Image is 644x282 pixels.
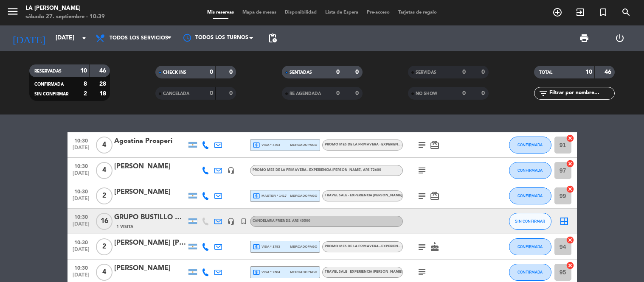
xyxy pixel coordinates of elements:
span: Disponibilidad [281,10,321,15]
span: visa * 7584 [253,268,280,276]
input: Filtrar por nombre... [548,89,614,98]
span: master * 1417 [253,192,287,200]
strong: 0 [336,90,340,96]
strong: 18 [99,91,108,97]
i: cancel [566,236,574,244]
span: , ARS 40500 [290,219,310,223]
span: , ARS 72600 [361,168,381,172]
span: NO SHOW [416,92,437,96]
button: CONFIRMADA [509,238,551,255]
span: CONFIRMADA [517,142,543,147]
strong: 46 [99,68,108,74]
span: Mis reservas [203,10,238,15]
span: PROMO MES DE LA PRIMAVERA - EXPERIENCIA [PERSON_NAME] [253,168,381,172]
strong: 46 [605,69,613,75]
span: print [579,33,589,43]
span: 4 [96,137,112,154]
i: border_all [559,216,569,226]
span: SERVIDAS [416,70,436,75]
span: mercadopago [290,142,317,148]
span: Pre-acceso [363,10,394,15]
span: [DATE] [70,272,92,282]
span: Tarjetas de regalo [394,10,441,15]
span: CONFIRMADA [517,193,543,198]
div: [PERSON_NAME] [PERSON_NAME] [114,237,186,248]
span: mercadopago [290,269,317,275]
i: exit_to_app [575,7,585,17]
span: [DATE] [70,145,92,155]
i: subject [417,165,427,176]
strong: 10 [80,68,87,74]
strong: 0 [481,90,487,96]
span: [DATE] [70,196,92,206]
div: LOG OUT [602,25,638,51]
strong: 10 [585,69,592,75]
strong: 0 [210,90,213,96]
i: subject [417,267,427,277]
span: SIN CONFIRMAR [515,219,545,223]
div: [PERSON_NAME] [114,263,186,274]
span: RESERVADAS [34,69,62,73]
strong: 28 [99,81,108,87]
strong: 0 [355,90,360,96]
span: 2 [96,187,112,204]
span: mercadopago [290,244,317,249]
span: Mapa de mesas [238,10,281,15]
i: local_atm [253,268,260,276]
span: 10:30 [70,135,92,145]
i: [DATE] [6,29,51,47]
i: local_atm [253,141,260,149]
div: [PERSON_NAME] [114,161,186,172]
div: LA [PERSON_NAME] [25,4,105,13]
strong: 8 [84,81,87,87]
span: PROMO MES DE LA PRIMAVERA - EXPERIENCIA [PERSON_NAME] [325,143,453,146]
span: 10:30 [70,212,92,221]
span: visa * 1793 [253,243,280,251]
button: CONFIRMADA [509,162,551,179]
span: 10:30 [70,237,92,247]
span: SENTADAS [290,70,312,75]
span: mercadopago [290,193,317,198]
i: cancel [566,134,574,142]
i: power_settings_new [615,33,625,43]
button: CONFIRMADA [509,187,551,204]
strong: 0 [462,90,466,96]
button: SIN CONFIRMAR [509,213,551,230]
div: Agostina Prosperi [114,136,186,147]
div: [PERSON_NAME] [114,187,186,198]
span: CANCELADA [163,92,189,96]
span: 16 [96,213,112,230]
i: turned_in_not [598,7,608,17]
span: [DATE] [70,221,92,231]
span: 10:30 [70,161,92,170]
strong: 0 [229,90,234,96]
span: CONFIRMADA [34,82,64,87]
span: 2 [96,238,112,255]
span: SIN CONFIRMAR [34,92,68,96]
strong: 0 [481,69,487,75]
i: subject [417,191,427,201]
i: add_circle_outline [552,7,562,17]
span: [DATE] [70,170,92,180]
div: sábado 27. septiembre - 10:39 [25,13,105,21]
span: PROMO MES DE LA PRIMAVERA - EXPERIENCIA [PERSON_NAME] [325,245,433,248]
span: 10:30 [70,262,92,272]
i: turned_in_not [240,218,247,225]
span: CHECK INS [163,70,186,75]
div: GRUPO BUSTILLO & ASOC [114,212,186,223]
span: 1 Visita [116,223,133,230]
span: pending_actions [267,33,278,43]
strong: 2 [84,91,87,97]
strong: 0 [355,69,360,75]
i: filter_list [538,88,548,98]
button: menu [6,5,19,21]
i: cancel [566,159,574,168]
i: cake [430,242,440,252]
span: Lista de Espera [321,10,363,15]
span: CONFIRMADA [517,270,543,274]
i: local_atm [253,192,260,200]
i: search [621,7,631,17]
i: card_giftcard [430,191,440,201]
strong: 0 [462,69,466,75]
span: 4 [96,162,112,179]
